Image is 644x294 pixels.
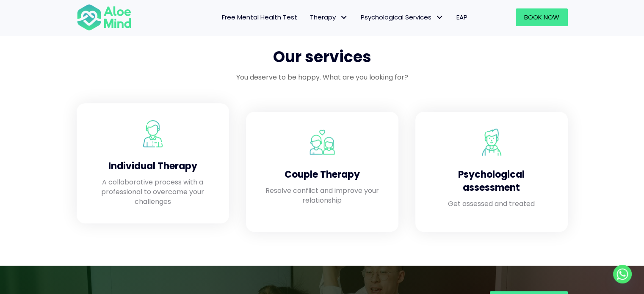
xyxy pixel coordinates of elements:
[432,168,551,195] h4: Psychological assessment
[139,120,166,147] img: Aloe Mind Malaysia | Mental Healthcare Services in Malaysia and Singapore
[361,13,444,22] span: Psychological Services
[254,120,390,223] a: Aloe Mind Malaysia | Mental Healthcare Services in Malaysia and Singapore Couple Therapy Resolve ...
[85,112,221,215] a: Aloe Mind Malaysia | Mental Healthcare Services in Malaysia and Singapore Individual Therapy A co...
[222,13,297,22] span: Free Mental Health Test
[478,129,505,156] img: Aloe Mind Malaysia | Mental Healthcare Services in Malaysia and Singapore
[516,8,568,26] a: Book Now
[94,160,212,173] h4: Individual Therapy
[304,8,354,26] a: TherapyTherapy: submenu
[613,265,632,283] a: Whatsapp
[456,13,467,22] span: EAP
[424,120,559,223] a: Aloe Mind Malaysia | Mental Healthcare Services in Malaysia and Singapore Psychological assessmen...
[310,13,348,22] span: Therapy
[524,13,559,22] span: Book Now
[354,8,450,26] a: Psychological ServicesPsychological Services: submenu
[309,129,336,156] img: Aloe Mind Malaysia | Mental Healthcare Services in Malaysia and Singapore
[143,8,474,26] nav: Menu
[338,11,350,24] span: Therapy: submenu
[263,168,381,181] h4: Couple Therapy
[432,199,551,209] p: Get assessed and treated
[216,8,304,26] a: Free Mental Health Test
[77,3,132,31] img: Aloe mind Logo
[77,72,568,82] p: You deserve to be happy. What are you looking for?
[94,177,212,207] p: A collaborative process with a professional to overcome your challenges
[263,186,381,205] p: Resolve conflict and improve your relationship
[434,11,446,24] span: Psychological Services: submenu
[273,46,371,68] span: Our services
[450,8,474,26] a: EAP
